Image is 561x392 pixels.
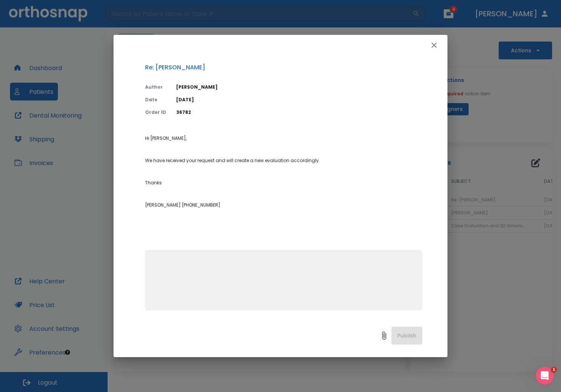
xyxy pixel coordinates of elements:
[176,109,422,116] p: 36782
[145,157,422,164] p: We have received your request and will create a new evaluation accordingly.
[145,202,422,208] p: [PERSON_NAME] [PHONE_NUMBER]
[145,135,422,142] p: Hi [PERSON_NAME],
[145,96,167,103] p: Date
[145,63,422,72] p: Re: [PERSON_NAME]
[176,96,422,103] p: [DATE]
[176,84,422,90] p: [PERSON_NAME]
[145,84,167,90] p: Author
[551,367,557,373] span: 1
[536,367,554,385] iframe: Intercom live chat
[145,179,422,186] p: Thanks
[145,109,167,116] p: Order ID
